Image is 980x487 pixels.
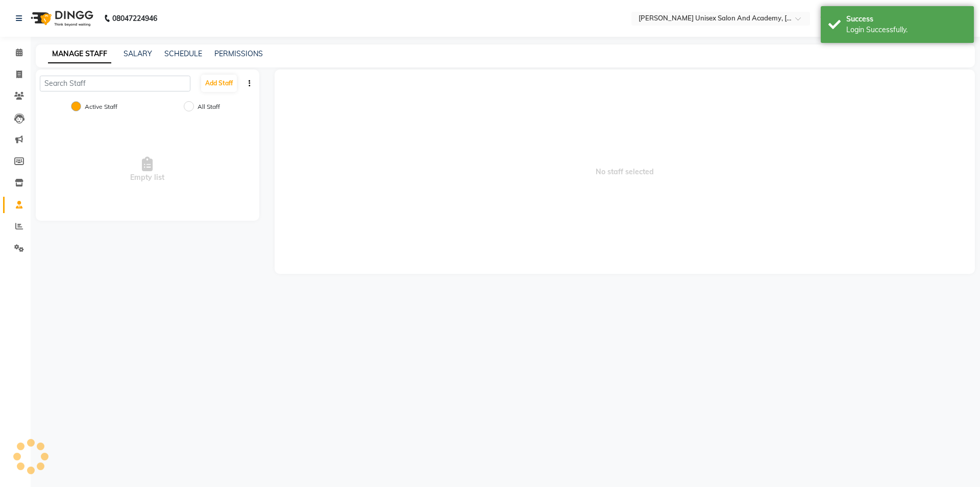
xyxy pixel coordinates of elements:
[26,4,96,33] img: logo
[40,76,190,91] input: Search Staff
[214,49,263,58] a: PERMISSIONS
[846,14,966,25] div: Success
[275,69,975,274] span: No staff selected
[124,49,152,58] a: SALARY
[846,25,966,35] div: Login Successfully.
[112,4,157,33] b: 08047224946
[36,119,259,221] div: Empty list
[48,45,111,63] a: MANAGE STAFF
[198,102,220,111] label: All Staff
[201,75,237,92] button: Add Staff
[164,49,202,58] a: SCHEDULE
[85,102,117,111] label: Active Staff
